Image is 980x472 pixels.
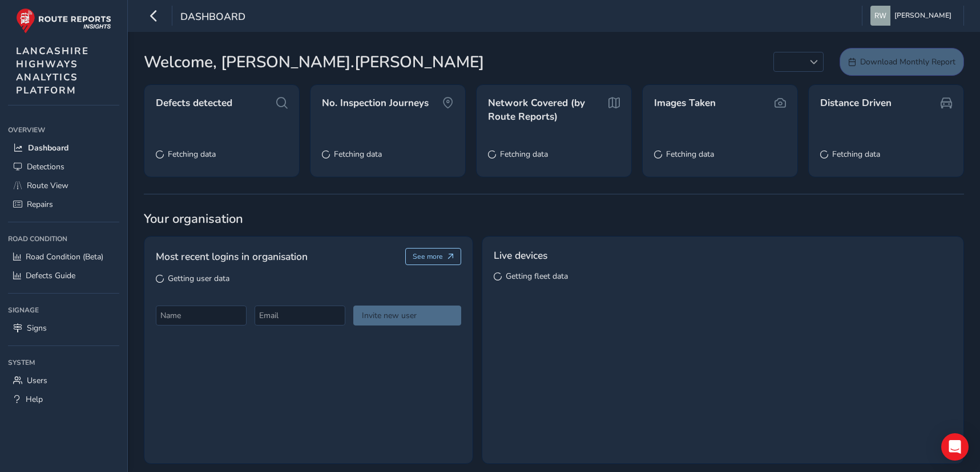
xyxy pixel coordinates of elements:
[27,161,64,172] span: Detections
[27,375,47,386] span: Users
[654,96,716,110] span: Images Taken
[8,354,119,371] div: System
[8,195,119,214] a: Repairs
[405,248,462,265] button: See more
[8,390,119,409] a: Help
[26,251,103,262] span: Road Condition (Beta)
[941,433,969,461] div: Open Intercom Messenger
[8,176,119,195] a: Route View
[894,6,951,26] span: [PERSON_NAME]
[820,96,892,110] span: Distance Driven
[8,266,119,285] a: Defects Guide
[144,210,964,227] span: Your organisation
[322,96,429,110] span: No. Inspection Journeys
[334,149,382,160] span: Fetching data
[8,247,119,266] a: Road Condition (Beta)
[26,394,43,405] span: Help
[156,306,247,325] input: Name
[8,121,119,139] div: Overview
[168,273,229,284] span: Getting user data
[506,271,568,282] span: Getting fleet data
[832,149,880,160] span: Fetching data
[16,44,89,97] span: LANCASHIRE HIGHWAYS ANALYTICS PLATFORM
[144,50,484,74] span: Welcome, [PERSON_NAME].[PERSON_NAME]
[666,149,714,160] span: Fetching data
[870,6,955,26] button: [PERSON_NAME]
[156,96,232,110] span: Defects detected
[156,249,308,264] span: Most recent logins in organisation
[27,180,68,191] span: Route View
[8,139,119,157] a: Dashboard
[26,270,75,281] span: Defects Guide
[16,8,111,34] img: rr logo
[180,10,245,26] span: Dashboard
[8,319,119,337] a: Signs
[255,306,345,325] input: Email
[168,149,216,160] span: Fetching data
[27,199,53,210] span: Repairs
[488,96,607,123] span: Network Covered (by Route Reports)
[8,302,119,319] div: Signage
[28,143,68,153] span: Dashboard
[8,230,119,247] div: Road Condition
[8,157,119,176] a: Detections
[413,252,443,261] span: See more
[27,323,47,333] span: Signs
[494,248,547,263] span: Live devices
[870,6,890,26] img: diamond-layout
[500,149,548,160] span: Fetching data
[8,371,119,390] a: Users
